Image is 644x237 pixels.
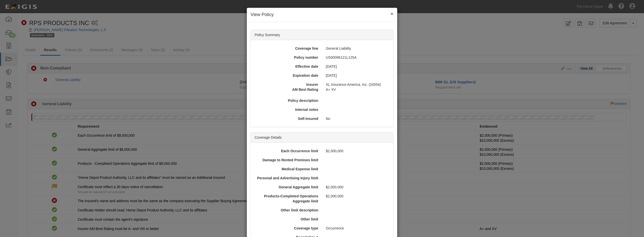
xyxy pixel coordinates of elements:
div: Medical Expense limit [253,167,322,172]
div: Personal and Advertising Injury limit [253,176,322,181]
div: Occurrence [322,226,391,231]
div: Other limit [253,217,322,222]
div: General Liability [322,46,391,51]
div: General Aggregate limit [253,185,322,190]
div: Policy Summary [251,30,393,40]
div: Coverage line [253,46,322,51]
div: A+ XV [322,87,393,92]
h4: View Policy [251,12,393,18]
div: [DATE] [322,64,391,69]
div: AM Best Rating [251,87,322,92]
div: Expiration date [253,73,322,78]
div: Policy description [253,98,322,103]
div: Internal notes [253,107,322,112]
div: Coverage Details [251,132,393,143]
div: Self-insured [253,116,322,121]
div: US00096121L125A [322,55,391,60]
div: Insurer [253,82,322,87]
div: Effective date [253,64,322,69]
div: Damage to Rented Premises limit [253,157,322,163]
div: XL Insurance America, Inc. (24554) [322,82,391,87]
div: No [322,116,391,121]
div: Each Occurrence limit [253,148,322,153]
div: Other limit description [253,208,322,213]
div: [DATE] [322,73,391,78]
button: Close [390,11,393,16]
div: $2,000,000 [322,194,391,199]
div: $2,000,000 [322,148,391,153]
div: Products-Completed Operations Aggregate limit [253,194,322,204]
div: $2,000,000 [322,185,391,190]
div: Policy number [253,55,322,60]
div: Coverage type [253,226,322,231]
